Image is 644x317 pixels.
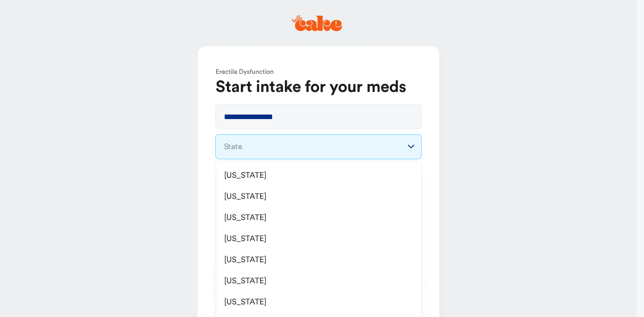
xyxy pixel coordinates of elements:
[224,297,267,307] span: [US_STATE]
[224,171,267,181] span: [US_STATE]
[224,192,267,202] span: [US_STATE]
[224,234,267,244] span: [US_STATE]
[224,213,267,223] span: [US_STATE]
[224,255,267,265] span: [US_STATE]
[224,276,267,286] span: [US_STATE]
